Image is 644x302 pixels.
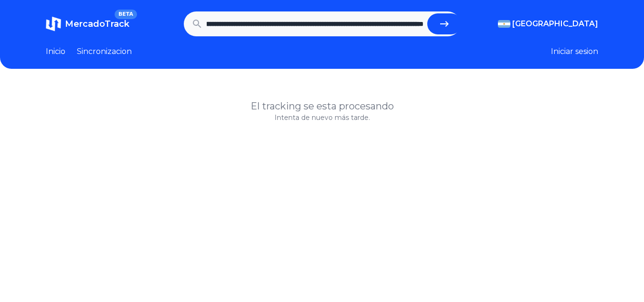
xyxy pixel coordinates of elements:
[65,19,129,29] span: MercadoTrack
[46,99,598,113] h1: El tracking se esta procesando
[77,46,132,57] a: Sincronizacion
[46,113,598,122] p: Intenta de nuevo más tarde.
[498,20,510,28] img: Argentina
[46,46,65,57] a: Inicio
[115,10,137,19] span: BETA
[551,46,598,57] button: Iniciar sesion
[46,16,129,32] a: MercadoTrackBETA
[46,16,61,32] img: MercadoTrack
[512,18,598,30] span: [GEOGRAPHIC_DATA]
[498,18,598,30] button: [GEOGRAPHIC_DATA]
